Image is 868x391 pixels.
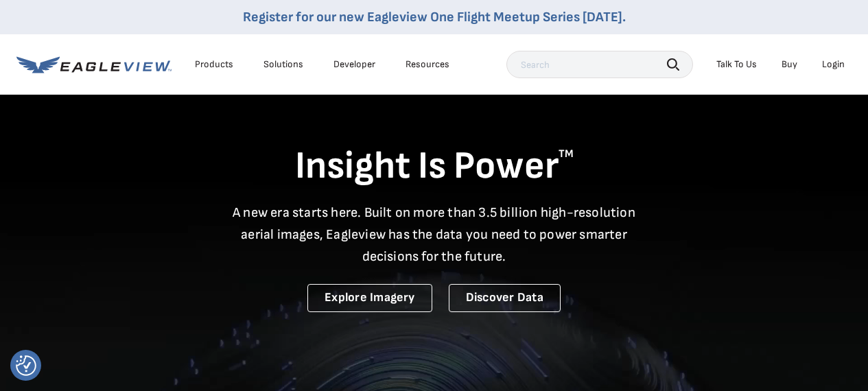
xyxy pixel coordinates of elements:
a: Discover Data [449,284,561,312]
div: Login [822,58,845,71]
div: Resources [406,58,449,71]
h1: Insight Is Power [16,143,852,191]
input: Search [506,51,693,78]
a: Register for our new Eagleview One Flight Meetup Series [DATE]. [243,9,626,25]
img: Revisit consent button [16,355,36,376]
div: Products [195,58,233,71]
a: Explore Imagery [307,284,432,312]
button: Consent Preferences [16,355,36,376]
a: Developer [333,58,375,71]
sup: TM [559,147,574,161]
div: Solutions [263,58,303,71]
div: Talk To Us [716,58,757,71]
p: A new era starts here. Built on more than 3.5 billion high-resolution aerial images, Eagleview ha... [224,202,644,268]
a: Buy [782,58,797,71]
